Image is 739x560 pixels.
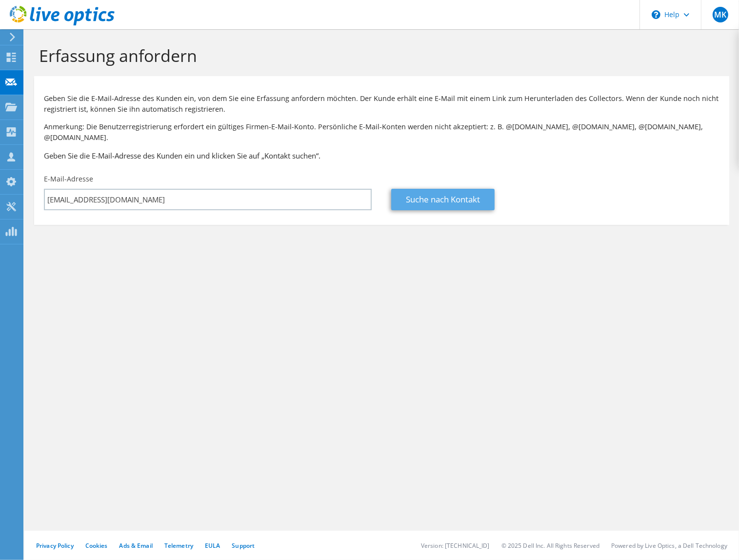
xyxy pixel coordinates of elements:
[85,541,108,550] a: Cookies
[164,541,193,550] a: Telemetry
[44,93,719,115] p: Geben Sie die E-Mail-Adresse des Kunden ein, von dem Sie eine Erfassung anfordern möchten. Der Ku...
[652,10,660,19] svg: \n
[44,174,93,184] label: E-Mail-Adresse
[501,541,599,550] li: © 2025 Dell Inc. All Rights Reserved
[39,45,719,66] h1: Erfassung anfordern
[44,121,719,143] p: Anmerkung: Die Benutzerregistrierung erfordert ein gültiges Firmen-E-Mail-Konto. Persönliche E-Ma...
[232,541,255,550] a: Support
[120,541,153,550] a: Ads & Email
[391,189,495,210] a: Suche nach Kontakt
[205,541,220,550] a: EULA
[36,541,74,550] a: Privacy Policy
[611,541,727,550] li: Powered by Live Optics, a Dell Technology
[713,7,728,22] span: MK
[421,541,490,550] li: Version: [TECHNICAL_ID]
[44,150,719,161] h3: Geben Sie die E-Mail-Adresse des Kunden ein und klicken Sie auf „Kontakt suchen“.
